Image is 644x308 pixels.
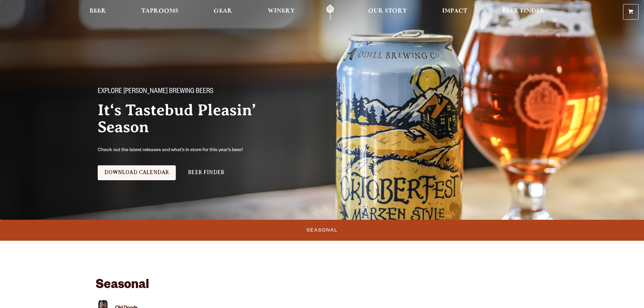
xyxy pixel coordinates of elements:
[502,8,545,14] span: Beer Finder
[98,146,271,155] p: Check out the latest releases and what’s in store for this year’s beer!
[214,8,232,14] span: Gear
[304,222,340,238] a: Seasonal
[141,8,178,14] span: Taprooms
[98,102,309,136] h2: It‘s Tastebud Pleasin’ Season
[438,4,472,20] a: Impact
[85,4,111,20] a: Beer
[137,4,183,20] a: Taprooms
[98,165,176,180] a: Download Calendar
[368,8,407,14] span: Our Story
[181,165,231,180] a: Beer Finder
[442,8,467,14] span: Impact
[96,268,549,298] h3: Seasonal
[90,8,106,14] span: Beer
[263,4,299,20] a: Winery
[268,8,295,14] span: Winery
[317,4,343,20] a: Odell Home
[98,88,213,96] span: Explore [PERSON_NAME] Brewing Beers
[209,4,237,20] a: Gear
[364,4,411,20] a: Our Story
[498,4,549,20] a: Beer Finder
